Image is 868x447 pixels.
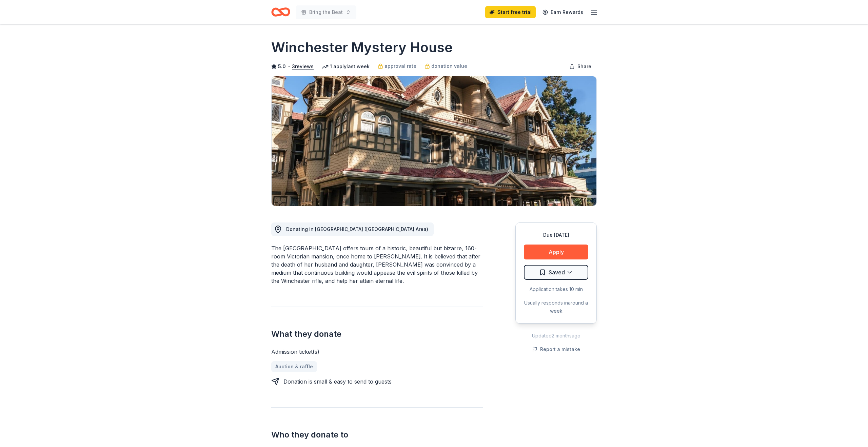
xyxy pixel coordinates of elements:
span: Saved [549,268,565,277]
h2: What they donate [271,329,483,339]
a: Home [271,4,290,20]
span: approval rate [384,62,416,70]
span: Donating in [GEOGRAPHIC_DATA] ([GEOGRAPHIC_DATA] Area) [286,226,428,232]
span: 5.0 [278,62,286,71]
span: donation value [431,62,467,70]
button: Share [564,60,597,73]
div: Updated 2 months ago [515,332,597,340]
span: • [288,64,290,69]
a: Auction & raffle [271,361,317,372]
button: Saved [524,265,588,280]
a: donation value [425,62,467,70]
div: The [GEOGRAPHIC_DATA] offers tours of a historic, beautiful but bizarre, 160-room Victorian mansi... [271,244,483,285]
button: 3reviews [292,62,314,71]
span: Share [577,62,591,71]
div: Donation is small & easy to send to guests [283,377,392,386]
a: Earn Rewards [538,6,587,18]
div: Usually responds in around a week [524,299,588,315]
img: Image for Winchester Mystery House [272,76,596,206]
div: Admission ticket(s) [271,348,483,356]
div: 1 apply last week [322,62,370,71]
div: Due [DATE] [524,231,588,239]
button: Bring the Beat [296,5,356,19]
h1: Winchester Mystery House [271,38,453,57]
button: Apply [524,245,588,259]
div: Application takes 10 min [524,285,588,293]
a: approval rate [378,62,416,70]
h2: Who they donate to [271,429,483,440]
a: Start free trial [485,6,536,18]
span: Bring the Beat [309,8,343,16]
button: Report a mistake [532,345,580,353]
